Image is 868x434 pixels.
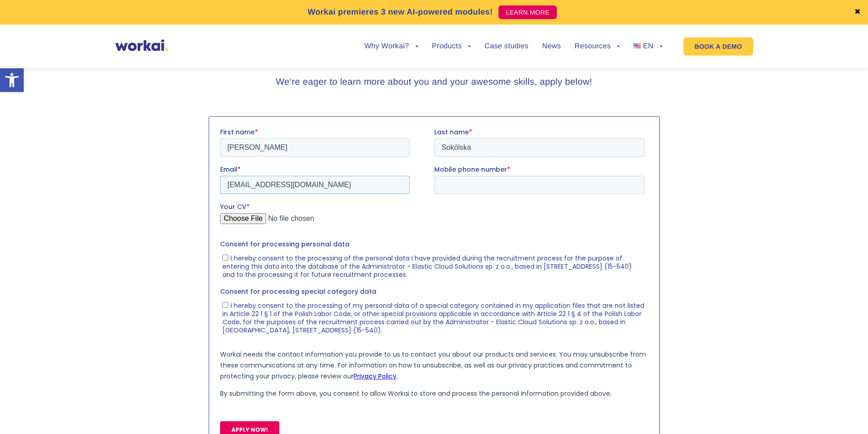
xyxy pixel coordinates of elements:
a: Resources [575,43,620,50]
a: Why Workai? [364,43,418,50]
a: ✖ [854,9,861,16]
a: News [542,43,561,50]
a: LEARN MORE [498,5,557,19]
a: BOOK A DEMO [683,37,753,56]
a: Products [432,43,471,50]
a: Case studies [484,43,528,50]
span: EN [643,42,653,50]
p: Workai premieres 3 new AI-powered modules! [308,6,493,18]
h3: We’re eager to learn more about you and your awesome skills, apply below! [263,75,605,89]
